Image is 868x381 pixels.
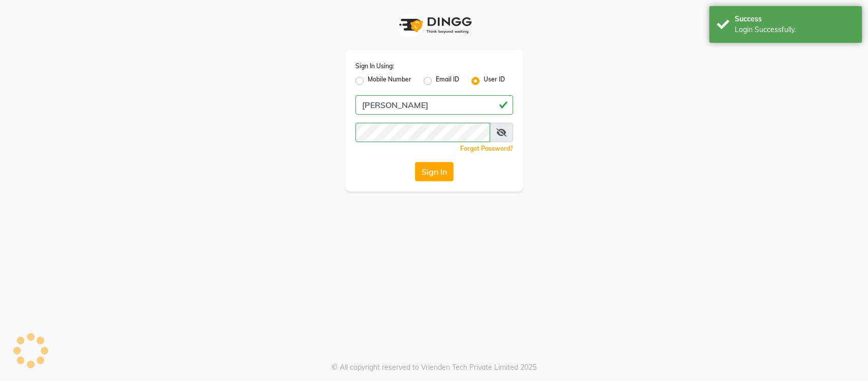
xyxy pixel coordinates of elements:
a: Forgot Password? [460,145,513,152]
label: User ID [484,75,505,87]
label: Sign In Using: [355,62,394,71]
input: Username [355,95,513,115]
img: logo1.svg [394,10,475,40]
label: Email ID [436,75,459,87]
input: Username [355,123,490,142]
div: Login Successfully. [735,24,854,35]
div: Success [735,14,854,24]
label: Mobile Number [368,75,411,87]
button: Sign In [415,162,454,181]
